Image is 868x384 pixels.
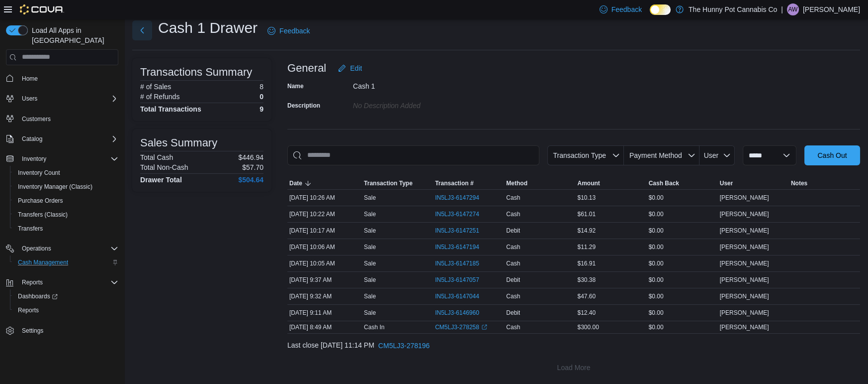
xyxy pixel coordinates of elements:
nav: Complex example [6,67,118,364]
p: Sale [364,292,376,300]
span: Transfers (Classic) [14,209,118,221]
span: Operations [18,243,118,255]
a: Customers [18,113,55,125]
div: Last close [DATE] 11:14 PM [287,336,860,356]
button: Reports [10,303,122,317]
span: Users [22,95,37,103]
p: $446.94 [238,153,263,161]
span: Catalog [22,135,42,143]
span: IN5LJ3-6146960 [435,309,479,317]
div: Cash 1 [353,78,486,90]
span: Notes [791,179,807,187]
span: Settings [18,324,118,337]
span: Transaction Type [364,179,413,187]
button: IN5LJ3-6147044 [435,290,489,302]
span: CM5LJ3-278196 [378,341,430,351]
button: Date [287,177,362,189]
span: Cash Out [817,150,847,160]
span: $300.00 [577,323,599,331]
div: $0.00 [647,241,718,253]
h3: Sales Summary [140,137,217,149]
a: Reports [14,304,43,316]
span: IN5LJ3-6147251 [435,227,479,235]
span: Cash [506,210,520,218]
span: AW [788,3,797,15]
span: Reports [14,304,118,316]
span: $30.38 [577,276,596,284]
h6: Total Cash [140,153,173,161]
button: Inventory [2,152,122,166]
button: IN5LJ3-6147251 [435,225,489,237]
span: IN5LJ3-6147044 [435,292,479,300]
span: Catalog [18,133,118,145]
span: Dashboards [14,290,118,302]
span: Inventory [18,153,118,165]
p: | [781,3,783,15]
span: $47.60 [577,292,596,300]
button: Home [2,71,122,86]
h6: # of Refunds [140,93,179,101]
a: Inventory Count [14,167,64,179]
p: Sale [364,276,376,284]
label: Description [287,102,320,110]
span: Date [289,179,302,187]
button: Purchase Orders [10,194,122,208]
a: Cash Management [14,256,72,268]
button: User [699,145,735,165]
button: Reports [18,276,47,288]
span: Transfers (Classic) [18,211,68,219]
button: Inventory Count [10,166,122,180]
button: Payment Method [624,145,699,165]
span: User [720,179,733,187]
h4: Total Transactions [140,105,201,113]
span: $10.13 [577,194,596,202]
h4: 9 [260,105,263,113]
div: Aidan Wrather [787,3,799,15]
span: [PERSON_NAME] [720,210,769,218]
span: Debit [506,309,520,317]
a: Home [18,73,42,85]
button: Inventory Manager (Classic) [10,180,122,194]
span: IN5LJ3-6147194 [435,243,479,251]
button: Catalog [18,133,46,145]
div: $0.00 [647,307,718,319]
span: Purchase Orders [18,197,63,205]
span: Transaction # [435,179,473,187]
button: IN5LJ3-6147274 [435,208,489,220]
div: $0.00 [647,208,718,220]
button: User [718,177,789,189]
span: Transfers [18,225,43,233]
h6: Total Non-Cash [140,163,188,171]
a: Purchase Orders [14,195,67,207]
span: Reports [18,276,118,288]
span: Cash Management [18,258,68,266]
label: Name [287,82,304,90]
span: IN5LJ3-6147294 [435,194,479,202]
button: IN5LJ3-6146960 [435,307,489,319]
button: IN5LJ3-6147057 [435,274,489,286]
span: Payment Method [629,151,682,159]
span: Cash [506,292,520,300]
div: $0.00 [647,321,718,333]
p: 0 [260,93,263,101]
div: [DATE] 9:11 AM [287,307,362,319]
button: Notes [789,177,860,189]
div: $0.00 [647,290,718,302]
p: [PERSON_NAME] [803,3,860,15]
span: Amount [577,179,600,187]
div: $0.00 [647,192,718,204]
span: Edit [350,63,362,73]
span: Method [506,179,527,187]
span: Customers [22,115,51,123]
span: Load All Apps in [GEOGRAPHIC_DATA] [28,25,118,45]
span: [PERSON_NAME] [720,292,769,300]
span: Cash [506,259,520,267]
span: IN5LJ3-6147274 [435,210,479,218]
div: No Description added [353,98,486,110]
button: Reports [2,275,122,289]
span: $12.40 [577,309,596,317]
p: Sale [364,210,376,218]
div: [DATE] 10:22 AM [287,208,362,220]
span: Debit [506,227,520,235]
span: Purchase Orders [14,195,118,207]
